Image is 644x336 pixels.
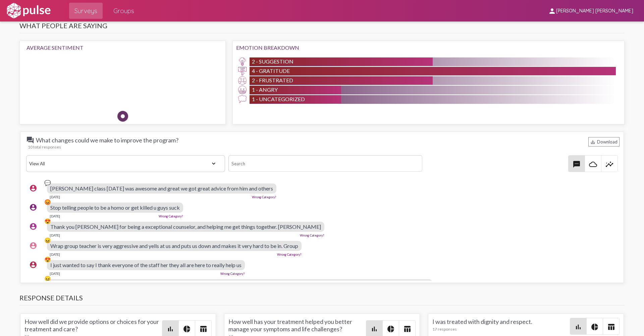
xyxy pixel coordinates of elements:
[432,327,570,332] div: 17 responses
[29,184,37,192] mat-icon: account_circle
[113,5,134,17] span: Groups
[74,5,97,17] span: Surveys
[28,144,620,150] div: 10 total responses
[29,242,37,250] mat-icon: account_circle
[277,253,302,256] a: Wrong Category?
[29,203,37,211] mat-icon: account_circle
[588,137,620,146] div: Download
[570,318,586,334] button: Bar chart
[29,261,37,269] mat-icon: account_circle
[387,325,395,333] mat-icon: pie_chart
[252,58,293,65] span: 2 - Suggestion
[26,136,34,144] mat-icon: question_answer
[50,243,298,249] span: Wrap group teacher is very aggressive and yells at us and puts us down and makes it very hard to ...
[220,272,245,276] a: Wrong Category?
[159,214,183,218] a: Wrong Category?
[252,77,293,83] span: 2 - Frustrated
[50,204,180,211] span: Stop telling people to be a homo or get killed u guys suck
[44,275,51,282] div: 😖
[252,195,276,199] a: Wrong Category?
[607,323,615,331] mat-icon: table_chart
[50,185,273,192] span: [PERSON_NAME] class [DATE] was awesome and great we got great advice from him and others
[5,2,52,19] img: white-logo.svg
[50,233,60,237] div: [DATE]
[238,86,247,94] img: Angry
[543,4,639,17] button: [PERSON_NAME] [PERSON_NAME]
[26,136,178,144] span: What changes could we make to improve the program?
[29,222,37,230] mat-icon: account_circle
[44,256,51,263] div: 😍
[590,139,595,144] mat-icon: Download
[44,218,51,224] div: 😍
[108,3,140,19] a: Groups
[591,323,599,331] mat-icon: pie_chart
[19,22,625,33] h3: What people are saying
[252,68,290,74] span: 4 - Gratitude
[432,318,570,335] div: I was treated with dignity and respect.
[50,223,321,230] span: Thank you [PERSON_NAME] for being a exceptional counselor, and helping me get things together. [P...
[50,262,241,268] span: I just wanted to say I thank everyone of the staff her they all are here to really help us
[236,44,621,51] div: Emotion Breakdown
[50,195,60,199] div: [DATE]
[19,294,625,305] h3: Response Details
[50,252,60,256] div: [DATE]
[165,57,185,78] img: Happy
[50,214,60,218] div: [DATE]
[403,325,411,333] mat-icon: table_chart
[238,57,247,66] img: Suggestion
[605,160,613,168] mat-icon: insights
[252,86,278,93] span: 1 - Angry
[166,325,174,333] mat-icon: bar_chart
[548,7,556,15] mat-icon: person
[26,44,219,51] div: Average Sentiment
[238,76,247,85] img: Frustrated
[574,323,582,331] mat-icon: bar_chart
[587,318,603,334] button: Pie style chart
[29,280,37,288] mat-icon: account_circle
[238,95,247,103] img: Uncategorized
[50,271,60,276] div: [DATE]
[44,199,51,205] div: 😡
[370,325,378,333] mat-icon: bar_chart
[252,96,305,102] span: 1 - Uncategorized
[69,3,103,19] a: Surveys
[556,8,633,14] span: [PERSON_NAME] [PERSON_NAME]
[183,325,191,333] mat-icon: pie_chart
[300,234,324,237] a: Wrong Category?
[228,155,422,172] input: Search
[44,237,51,244] div: 😖
[199,325,207,333] mat-icon: table_chart
[603,318,619,334] button: Table view
[589,160,597,168] mat-icon: cloud_queue
[44,179,51,186] div: 💬
[573,160,581,168] mat-icon: textsms
[238,67,247,75] img: Gratitude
